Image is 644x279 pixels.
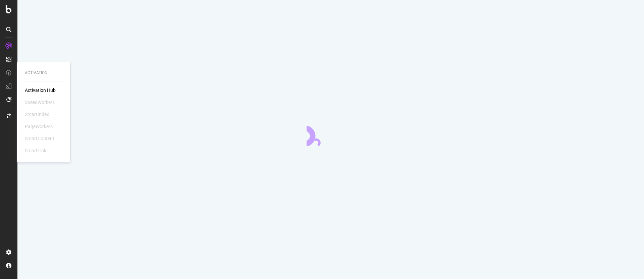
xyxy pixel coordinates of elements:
div: SmartLink [25,147,46,154]
div: PageWorkers [25,123,53,130]
div: SmartContent [25,135,54,142]
a: Activation Hub [25,87,56,94]
div: SmartIndex [25,111,49,118]
div: animation [307,122,355,146]
div: SpeedWorkers [25,99,55,106]
div: Activation [25,70,62,76]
